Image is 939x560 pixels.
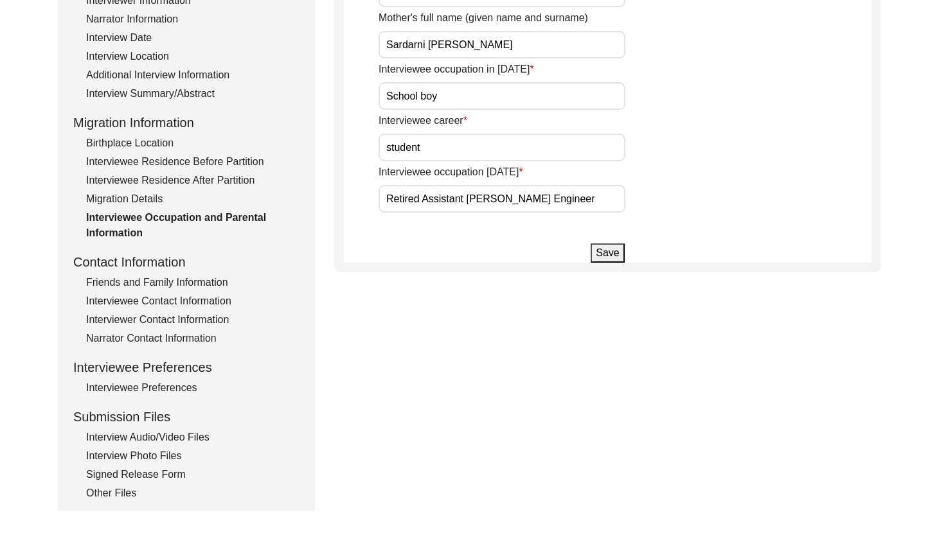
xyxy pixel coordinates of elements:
label: Interviewee career [379,113,467,128]
div: Interview Summary/Abstract [86,86,300,101]
div: Contact Information [73,252,300,272]
div: Interviewee Residence Before Partition [86,154,300,170]
div: Other Files [86,486,300,501]
div: Interviewee Preferences [73,358,300,377]
div: Migration Information [73,113,300,132]
label: Mother's full name (given name and surname) [379,10,588,26]
div: Interview Location [86,49,300,64]
label: Interviewee occupation in [DATE] [379,62,534,77]
div: Interview Audio/Video Files [86,430,300,445]
div: Additional Interview Information [86,67,300,83]
div: Narrator Information [86,12,300,27]
button: Save [591,243,624,263]
label: Interviewee occupation [DATE] [379,164,523,180]
div: Signed Release Form [86,467,300,482]
div: Birthplace Location [86,136,300,151]
div: Friends and Family Information [86,275,300,290]
div: Interviewee Preferences [86,380,300,396]
div: Interviewee Residence After Partition [86,173,300,188]
div: Interview Photo Files [86,448,300,464]
div: Migration Details [86,191,300,207]
div: Interview Date [86,30,300,46]
div: Interviewee Contact Information [86,293,300,309]
div: Narrator Contact Information [86,331,300,346]
div: Submission Files [73,407,300,426]
div: Interviewee Occupation and Parental Information [86,210,300,241]
div: Interviewer Contact Information [86,312,300,328]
